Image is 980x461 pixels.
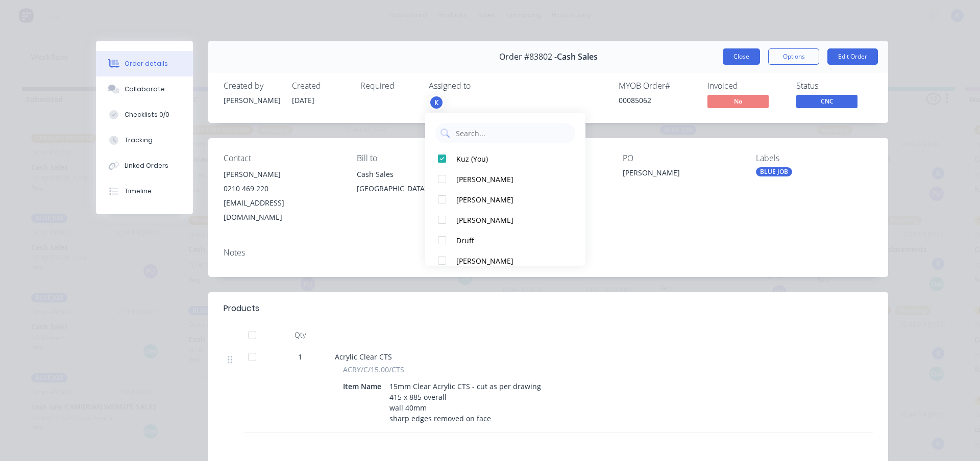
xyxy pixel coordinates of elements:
span: Acrylic Clear CTS [335,352,392,362]
div: Created [292,81,348,91]
span: 1 [298,351,302,362]
div: 15mm Clear Acrylic CTS - cut as per drawing 415 x 885 overall wall 40mm sharp edges removed on face [385,379,545,426]
div: BLUE JOB [756,167,792,176]
div: Status [796,81,873,91]
div: 0210 469 220 [224,182,340,196]
div: [PERSON_NAME] [456,174,564,185]
div: Invoiced [707,81,784,91]
div: MYOB Order # [619,81,695,91]
div: Order details [125,59,168,68]
div: [PERSON_NAME] [623,167,740,182]
div: PO [623,153,740,163]
button: Timeline [96,178,193,204]
div: Qty [269,325,331,345]
div: Checklists 0/0 [125,110,169,119]
span: [DATE] [292,95,314,105]
button: Linked Orders [96,153,193,178]
div: Cash Sales[GEOGRAPHIC_DATA], [357,167,474,200]
div: Druff [456,235,564,246]
button: Tracking [96,127,193,153]
button: Options [768,48,819,65]
span: ACRY/C/15.00/CTS [343,364,404,375]
span: Cash Sales [557,52,598,62]
button: [PERSON_NAME] [425,250,585,271]
button: Collaborate [96,76,193,102]
div: 00085062 [619,95,695,106]
div: Item Name [343,379,385,394]
div: Contact [224,153,340,163]
div: Products [224,302,259,315]
span: Order #83802 - [499,52,557,62]
span: No [707,95,769,108]
div: [PERSON_NAME] [456,215,564,225]
div: Bill to [357,153,474,163]
div: Kuz (You) [456,153,564,164]
div: Timeline [125,187,152,196]
div: Assigned to [429,81,531,91]
div: [EMAIL_ADDRESS][DOMAIN_NAME] [224,196,340,224]
div: Created by [224,81,280,91]
button: Close [723,48,760,65]
button: Checklists 0/0 [96,102,193,127]
div: Cash Sales [357,167,474,182]
button: Kuz (You) [425,148,585,169]
div: Tracking [125,136,153,145]
span: CNC [796,95,857,108]
div: [PERSON_NAME] [224,167,340,182]
div: [PERSON_NAME]0210 469 220[EMAIL_ADDRESS][DOMAIN_NAME] [224,167,340,224]
div: Notes [224,248,873,258]
button: K [429,95,444,110]
div: [PERSON_NAME] [456,255,564,266]
div: Linked Orders [125,161,168,170]
button: Order details [96,51,193,76]
div: Required [360,81,416,91]
button: [PERSON_NAME] [425,169,585,189]
button: CNC [796,95,857,110]
div: Labels [756,153,873,163]
div: [PERSON_NAME] [224,95,280,106]
button: Druff [425,230,585,250]
div: [GEOGRAPHIC_DATA], [357,182,474,196]
button: [PERSON_NAME] [425,189,585,210]
input: Search... [455,123,570,143]
div: [PERSON_NAME] [456,194,564,205]
div: Collaborate [125,85,165,94]
button: [PERSON_NAME] [425,210,585,230]
button: Edit Order [827,48,878,65]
